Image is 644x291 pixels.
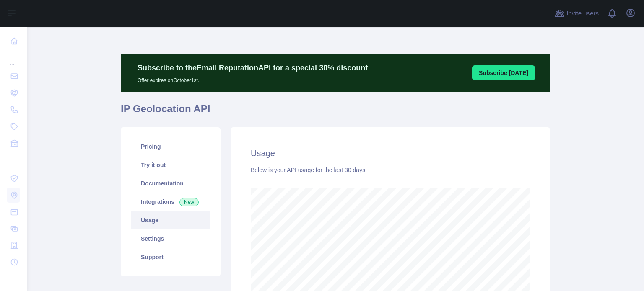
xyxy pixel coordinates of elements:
a: Support [131,248,210,266]
div: ... [7,152,20,169]
a: Documentation [131,174,210,193]
a: Usage [131,211,210,229]
span: Invite users [566,9,599,18]
h2: Usage [251,147,530,159]
a: Pricing [131,137,210,156]
span: New [179,198,199,206]
h1: IP Geolocation API [121,102,550,122]
div: Below is your API usage for the last 30 days [251,166,530,174]
div: ... [7,271,20,288]
a: Settings [131,229,210,248]
button: Invite users [553,7,600,20]
button: Subscribe [DATE] [472,65,535,80]
a: Integrations New [131,193,210,211]
a: Try it out [131,156,210,174]
div: ... [7,50,20,67]
p: Subscribe to the Email Reputation API for a special 30 % discount [138,62,368,74]
p: Offer expires on October 1st. [138,74,368,84]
